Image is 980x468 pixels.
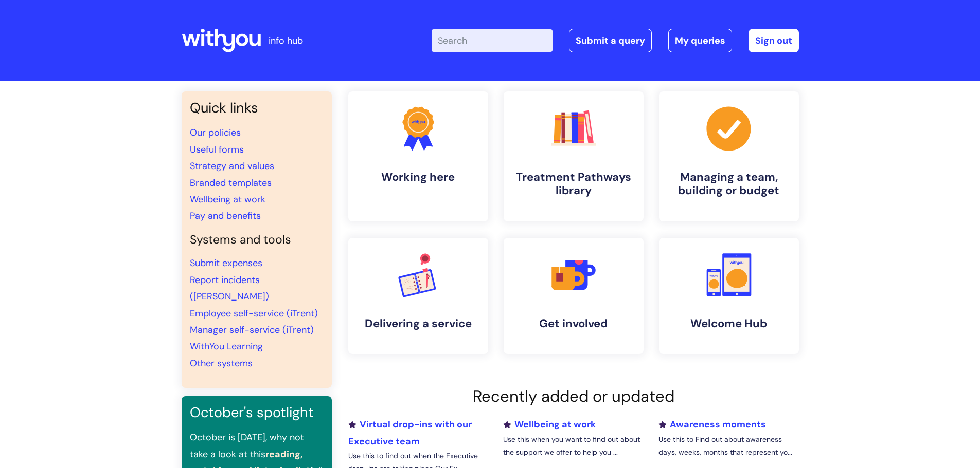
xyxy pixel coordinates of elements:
[512,171,635,198] h4: Treatment Pathways library
[190,274,269,303] a: Report incidents ([PERSON_NAME])
[190,160,274,172] a: Strategy and values
[503,433,643,459] p: Use this when you want to find out about the support we offer to help you ...
[190,100,324,116] h3: Quick links
[357,171,480,184] h4: Working here
[190,404,324,421] h3: October's spotlight
[659,91,799,221] a: Managing a team, building or budget
[190,210,261,222] a: Pay and benefits
[504,91,644,221] a: Treatment Pathways library
[348,91,488,221] a: Working here
[432,29,799,52] div: | -
[357,317,480,330] h4: Delivering a service
[512,317,635,330] h4: Get involved
[190,257,262,269] a: Submit expenses
[658,418,766,430] a: Awareness moments
[658,433,798,459] p: Use this to Find out about awareness days, weeks, months that represent yo...
[190,357,253,369] a: Other systems
[190,193,265,205] a: Wellbeing at work
[667,171,791,198] h4: Managing a team, building or budget
[269,32,303,49] p: info hub
[348,238,488,354] a: Delivering a service
[504,238,644,354] a: Get involved
[190,324,314,336] a: Manager self-service (iTrent)
[667,317,791,330] h4: Welcome Hub
[348,387,799,406] h2: Recently added or updated
[668,29,732,52] a: My queries
[503,418,596,430] a: Wellbeing at work
[190,143,244,156] a: Useful forms
[569,29,652,52] a: Submit a query
[190,233,324,247] h4: Systems and tools
[190,340,263,352] a: WithYou Learning
[190,307,318,320] a: Employee self-service (iTrent)
[190,177,272,189] a: Branded templates
[348,418,472,447] a: Virtual drop-ins with our Executive team
[190,126,241,139] a: Our policies
[659,238,799,354] a: Welcome Hub
[432,29,553,52] input: Search
[749,29,799,52] a: Sign out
